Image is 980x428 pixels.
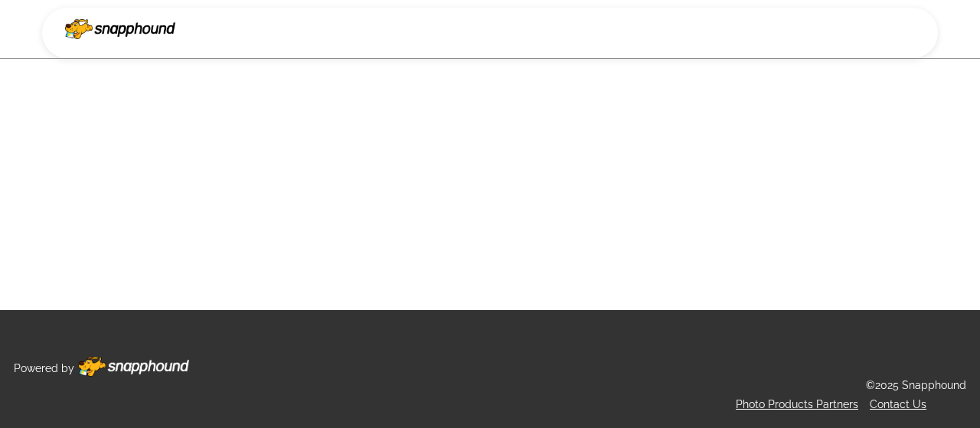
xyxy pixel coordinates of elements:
a: Photo Products Partners [736,398,858,410]
img: Snapphound Logo [65,19,175,39]
p: ©2025 Snapphound [866,376,966,395]
p: Powered by [14,359,74,378]
img: Footer [78,357,189,377]
a: Contact Us [870,398,926,410]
